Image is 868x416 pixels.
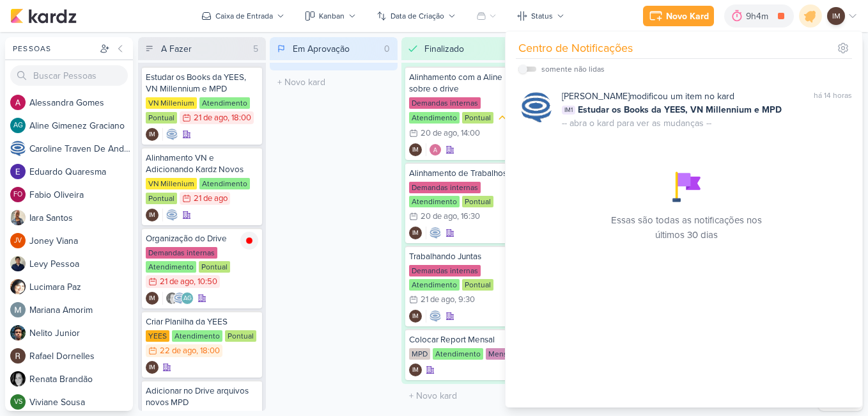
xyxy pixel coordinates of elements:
p: IM [832,10,841,22]
div: MPD [409,348,430,360]
div: 21 de ago [194,114,228,122]
div: , 9:30 [454,296,475,304]
div: 22 de ago [160,347,196,355]
div: Pontual [146,193,177,204]
div: I a r a S a n t o s [29,211,133,225]
div: E d u a r d o Q u a r e s m a [29,165,133,179]
p: FO [13,191,22,198]
div: Isabella Machado Guimarães [146,292,159,305]
div: Colaboradores: Caroline Traven De Andrade [162,128,178,141]
div: Mensal [486,348,516,360]
input: + Novo kard [404,387,527,405]
button: Novo Kard [643,6,714,26]
div: Atendimento [433,348,483,360]
input: Buscar Pessoas [10,65,128,86]
div: Pontual [462,279,493,291]
div: 0 [379,42,395,56]
div: Criar Planilha da YEES [146,316,258,328]
img: Iara Santos [10,210,26,225]
p: IM [149,365,155,371]
div: Colocar Report Mensal [409,334,522,346]
div: Atendimento [172,330,222,342]
div: Demandas internas [409,182,481,193]
div: Criador(a): Isabella Machado Guimarães [409,227,422,239]
div: R e n a t a B r a n d ã o [29,372,133,386]
div: Isabella Machado Guimarães [409,310,422,323]
div: Demandas internas [146,247,217,259]
img: Caroline Traven De Andrade [429,227,442,239]
span: Estudar os Books da YEES, VN Millennium e MPD [578,103,782,116]
div: VN Millenium [146,97,197,109]
div: Estudar os Books da YEES, VN Millennium e MPD [146,72,258,95]
img: Caroline Traven De Andrade [166,209,178,221]
div: Isabella Machado Guimarães [827,7,845,25]
img: Levy Pessoa [10,256,26,271]
img: Caroline Traven De Andrade [10,141,26,156]
p: IM [149,212,155,219]
div: Pontual [225,330,256,342]
div: 9h4m [746,10,772,23]
div: Pontual [462,112,493,124]
div: Prioridade Média [496,111,509,124]
img: Caroline Traven De Andrade [429,310,442,323]
div: Organização do Drive [146,233,258,244]
div: F a b i o O l i v e i r a [29,188,133,202]
div: Novo Kard [666,10,709,23]
div: Pontual [146,112,177,124]
div: Criador(a): Isabella Machado Guimarães [146,361,159,374]
div: Alinhamento de Trabalhos [409,168,522,179]
img: tracking [240,232,258,250]
div: Criador(a): Isabella Machado Guimarães [146,292,159,305]
div: Viviane Sousa [10,394,26,410]
div: L u c i m a r a P a z [29,280,133,294]
p: VS [14,399,22,406]
div: somente não lidas [541,63,605,75]
div: Isabella Machado Guimarães [146,128,159,141]
div: Joney Viana [10,233,26,248]
div: Centro de Notificações [518,40,633,57]
div: Alinhamento com a Aline sobre o drive [409,72,522,95]
div: Isabella Machado Guimarães [409,364,422,376]
div: Alinhamento VN e Adicionando Kardz Novos [146,152,258,175]
div: Atendimento [409,196,460,207]
img: Alessandra Gomes [10,95,26,110]
div: J o n e y V i a n a [29,234,133,248]
p: IM [412,147,419,154]
div: Atendimento [409,112,460,124]
div: R a f a e l D o r n e l l e s [29,349,133,363]
div: há 14 horas [814,90,852,103]
div: , 18:00 [228,114,251,122]
div: L e v y P e s s o a [29,257,133,271]
img: kardz.app [10,8,77,24]
img: Caroline Traven De Andrade [173,292,186,305]
div: Criador(a): Isabella Machado Guimarães [409,143,422,156]
div: Colaboradores: Caroline Traven De Andrade [162,209,178,221]
div: Criador(a): Isabella Machado Guimarães [409,364,422,376]
div: YEES [146,330,169,342]
img: Mariana Amorim [10,302,26,317]
div: VN Millenium [146,178,197,189]
img: Rafael Dornelles [10,348,26,364]
div: Atendimento [199,178,250,189]
div: Isabella Machado Guimarães [409,143,422,156]
div: Atendimento [409,279,460,291]
img: Nelito Junior [10,325,26,340]
b: [PERSON_NAME] [562,91,630,102]
img: milestone-achieved.png [670,171,702,203]
div: 21 de ago [194,195,228,203]
img: Caroline Traven De Andrade [166,128,178,141]
div: Atendimento [146,261,196,273]
div: 21 de ago [160,278,194,286]
div: M a r i a n a A m o r i m [29,303,133,317]
div: , 16:30 [457,212,480,221]
div: modificou um item no kard [562,90,734,103]
p: JV [14,237,22,244]
div: 5 [248,42,263,56]
div: Demandas internas [409,97,481,109]
p: IM [412,230,419,237]
p: AG [13,122,23,129]
div: Colaboradores: Alessandra Gomes [426,143,442,156]
p: IM [412,314,419,320]
img: Eduardo Quaresma [10,164,26,179]
div: Demandas internas [409,265,481,276]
